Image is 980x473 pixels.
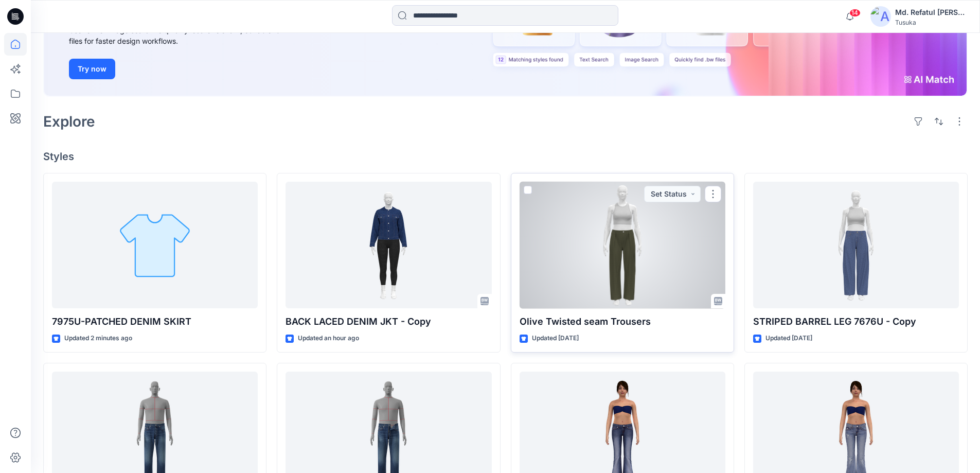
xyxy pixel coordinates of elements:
[64,333,132,344] p: Updated 2 minutes ago
[43,150,968,163] h4: Styles
[765,333,812,344] p: Updated [DATE]
[753,182,959,309] a: STRIPED BARREL LEG 7676U - Copy
[849,9,861,17] span: 14
[520,182,725,309] a: Olive Twisted seam Trousers
[43,113,95,130] h2: Explore
[895,6,967,19] div: Md. Refatul [PERSON_NAME]
[753,314,959,329] p: STRIPED BARREL LEG 7676U - Copy
[286,314,491,329] p: BACK LACED DENIM JKT - Copy
[69,59,115,79] button: Try now
[52,314,258,329] p: 7975U-PATCHED DENIM SKIRT
[520,314,725,329] p: Olive Twisted seam Trousers
[298,333,359,344] p: Updated an hour ago
[870,6,891,27] img: avatar
[286,182,491,309] a: BACK LACED DENIM JKT - Copy
[895,19,967,26] div: Tusuka
[69,25,300,46] div: Use text or image search to quickly locate relevant, editable .bw files for faster design workflows.
[532,333,579,344] p: Updated [DATE]
[52,182,258,309] a: 7975U-PATCHED DENIM SKIRT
